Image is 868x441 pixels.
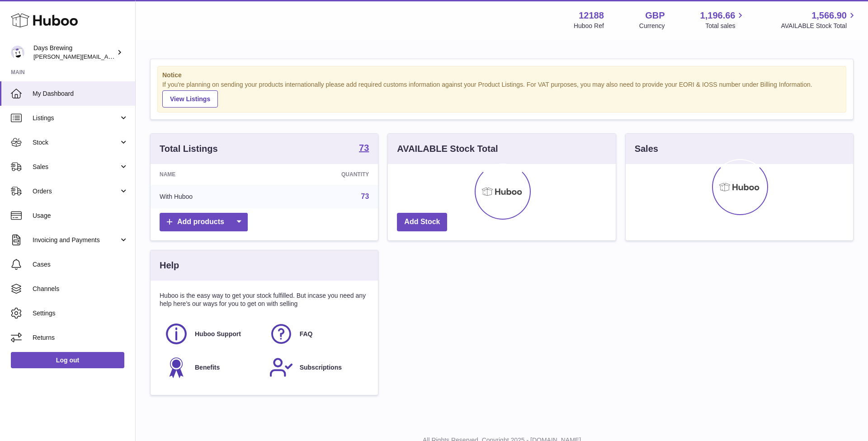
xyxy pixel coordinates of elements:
span: Total sales [705,22,745,30]
span: Sales [33,163,119,171]
span: [PERSON_NAME][EMAIL_ADDRESS][DOMAIN_NAME] [33,53,181,60]
span: Returns [33,333,128,342]
a: 1,566.90 AVAILABLE Stock Total [781,9,857,30]
div: Currency [639,22,665,30]
h3: AVAILABLE Stock Total [397,143,498,155]
a: Benefits [164,355,260,380]
h3: Sales [635,143,658,155]
a: View Listings [162,90,218,108]
span: Usage [33,211,128,220]
td: With Huboo [151,185,271,208]
img: greg@daysbrewing.com [11,46,24,59]
span: 1,566.90 [811,9,847,22]
div: Days Brewing [33,44,115,61]
div: Huboo Ref [574,22,604,30]
strong: 73 [359,143,369,152]
span: AVAILABLE Stock Total [781,22,857,30]
span: Orders [33,187,119,196]
span: My Dashboard [33,89,128,98]
span: Benefits [195,363,220,372]
span: Cases [33,260,128,269]
span: Huboo Support [195,330,241,338]
a: Add Stock [397,213,447,231]
strong: Notice [162,71,841,80]
div: If you're planning on sending your products internationally please add required customs informati... [162,80,841,108]
a: Huboo Support [164,322,260,346]
a: 1,196.66 Total sales [700,9,746,30]
span: Settings [33,309,128,318]
span: Invoicing and Payments [33,236,119,244]
a: Log out [11,352,124,368]
th: Quantity [271,164,378,185]
a: Add products [160,213,248,231]
a: 73 [361,192,369,200]
span: Stock [33,138,119,147]
span: 1,196.66 [700,9,736,22]
strong: 12188 [579,9,604,22]
a: 73 [359,143,369,154]
a: FAQ [269,322,365,346]
p: Huboo is the easy way to get your stock fulfilled. But incase you need any help here's our ways f... [160,291,369,309]
h3: Total Listings [160,143,218,155]
strong: GBP [645,9,665,22]
h3: Help [160,259,179,272]
span: Subscriptions [300,363,342,372]
th: Name [151,164,271,185]
span: Channels [33,285,128,293]
span: Listings [33,114,119,122]
span: FAQ [300,330,313,338]
a: Subscriptions [269,355,365,380]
